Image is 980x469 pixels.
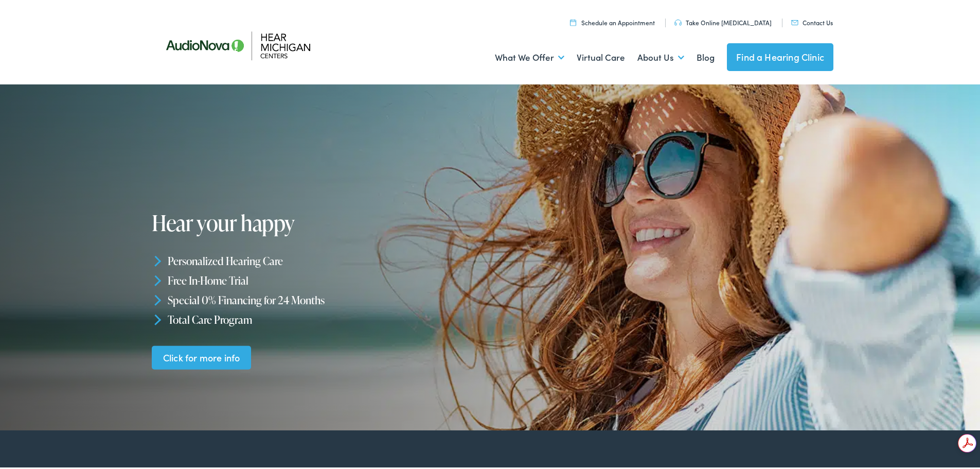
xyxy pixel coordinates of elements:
li: Free In-Home Trial [152,269,495,288]
a: Find a Hearing Clinic [727,41,833,69]
a: Schedule an Appointment [570,16,655,25]
a: What We Offer [495,37,564,75]
img: utility icon [570,17,576,24]
a: Click for more info [152,343,251,368]
li: Total Care Program [152,307,495,327]
a: About Us [637,37,684,75]
a: Blog [697,37,715,75]
a: Take Online [MEDICAL_DATA] [674,16,772,25]
a: Contact Us [791,16,833,25]
a: Virtual Care [577,37,625,75]
li: Special 0% Financing for 24 Months [152,288,495,308]
h1: Hear your happy [152,209,465,233]
img: utility icon [674,18,682,24]
img: utility icon [791,18,798,23]
li: Personalized Hearing Care [152,249,495,269]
